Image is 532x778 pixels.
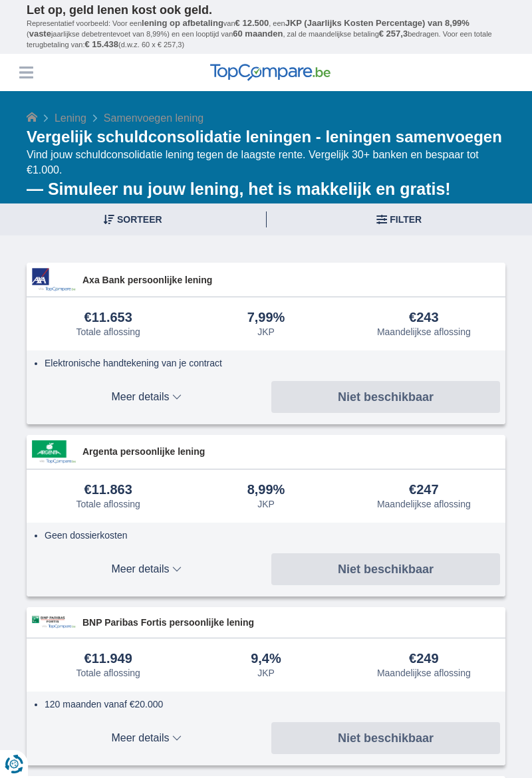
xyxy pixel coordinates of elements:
span: 60 maanden [233,29,283,39]
button: Meer details [32,722,261,754]
span: Filter [390,215,422,224]
button: Niet beschikbaar [271,722,500,754]
div: JKP [257,668,275,678]
a: Lening [55,112,86,124]
li: Geen dossierkosten [45,529,495,542]
div: Vind jouw schuldconsolidatie lening tegen de laagste rente. Vergelijk 30+ banken en bespaar tot €... [27,148,505,201]
div: €11.949 [84,652,132,666]
span: lening op afbetaling [142,18,223,28]
span: JKP (Jaarlijks Kosten Percentage) van 8,99% [285,18,469,28]
button: Menu [16,63,36,82]
div: Totale aflossing [76,499,140,509]
span: € 12.500 [235,18,269,28]
div: Totale aflossing [76,668,140,678]
img: product.pl.alt BNP Paribas Fortis [32,616,76,628]
button: Niet beschikbaar [271,381,500,413]
button: Meer details [32,381,261,413]
div: 7,99% [247,311,285,325]
span: Samenvoegen lening [104,112,203,124]
span: BNP Paribas Fortis persoonlijke lening [82,616,500,629]
div: Totale aflossing [76,326,140,337]
img: product.pl.alt Axa Bank [32,268,76,291]
span: Niet beschikbaar [338,391,434,403]
div: €11.653 [84,311,132,325]
span: Meer details [32,392,261,402]
span: € 15.438 [84,39,118,49]
div: €11.863 [84,483,132,497]
div: JKP [257,326,275,337]
p: Representatief voorbeeld: Voor een van , een ( jaarlijkse debetrentevoet van 8,99%) en een loopti... [27,18,505,51]
span: Niet beschikbaar [338,563,434,575]
span: vaste [29,29,51,39]
div: Maandelijkse aflossing [377,326,471,337]
a: Home [27,112,37,124]
li: 120 maanden vanaf €20.000 [45,698,495,711]
li: Elektronische handtekening van je contract [45,356,495,370]
img: TopCompare [210,64,331,81]
div: 9,4% [251,652,281,666]
b: — Simuleer nu jouw lening, het is makkelijk en gratis! [27,180,451,198]
div: Maandelijkse aflossing [377,499,471,509]
div: €243 [409,311,439,325]
div: 8,99% [247,483,285,497]
span: Argenta persoonlijke lening [82,445,500,458]
img: product.pl.alt Argenta [32,440,76,463]
h1: Vergelijk schuldconsolidatie leningen - leningen samenvoegen [27,126,505,148]
div: €247 [409,483,439,497]
span: Niet beschikbaar [338,732,434,744]
div: JKP [257,499,275,509]
span: Meer details [32,564,261,575]
p: Let op, geld lenen kost ook geld. [27,3,505,18]
div: €249 [409,652,439,666]
button: Niet beschikbaar [271,553,500,585]
span: € 257,3 [379,29,408,39]
div: Maandelijkse aflossing [377,668,471,678]
button: Meer details [32,553,261,585]
span: Meer details [32,733,261,743]
span: Axa Bank persoonlijke lening [82,273,500,287]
